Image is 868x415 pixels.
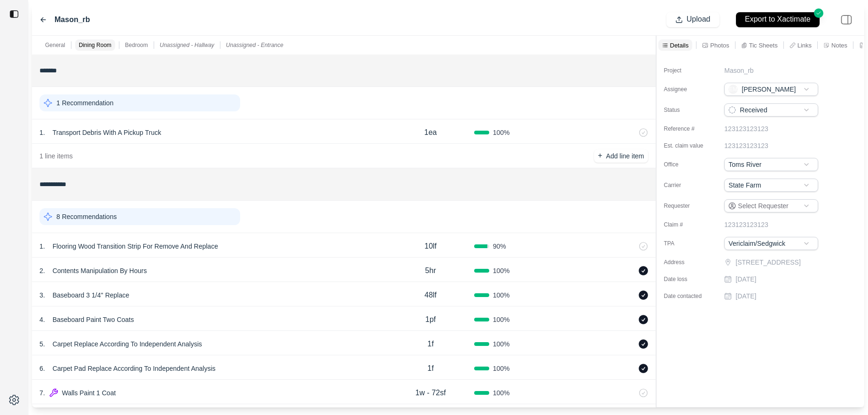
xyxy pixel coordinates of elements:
[493,128,510,137] span: 100 %
[56,212,117,221] p: 8 Recommendations
[428,338,434,350] p: 1f
[735,274,756,284] p: [DATE]
[39,290,45,300] p: 3 .
[425,265,436,276] p: 5hr
[49,240,222,253] p: Flooring Wood Transition Strip For Remove And Replace
[664,161,711,168] label: Office
[836,9,857,30] img: right-panel.svg
[831,41,847,49] p: Notes
[736,12,820,27] button: Export to Xactimate
[594,149,648,163] button: +Add line item
[39,339,45,349] p: 5 .
[55,14,90,25] label: Mason_rb
[664,240,711,247] label: TPA
[45,41,65,49] p: General
[664,106,711,114] label: Status
[493,388,510,398] span: 100 %
[49,289,133,302] p: Baseboard 3 1/4'' Replace
[727,8,829,31] button: Export to Xactimate
[424,127,437,138] p: 1ea
[39,151,73,161] p: 1 line items
[724,66,753,75] p: Mason_rb
[664,125,711,133] label: Reference #
[664,86,711,93] label: Assignee
[49,362,219,375] p: Carpet Pad Replace According To Independent Analysis
[798,41,812,49] p: Links
[493,364,510,373] span: 100 %
[39,266,45,275] p: 2 .
[724,141,768,150] p: 123123123123
[666,12,719,27] button: Upload
[39,128,45,137] p: 1 .
[664,202,711,210] label: Requester
[424,241,437,252] p: 10lf
[58,386,120,399] p: Walls Paint 1 Coat
[598,150,602,161] p: +
[493,290,510,300] span: 100 %
[735,258,820,267] p: [STREET_ADDRESS]
[735,291,756,301] p: [DATE]
[664,258,711,266] label: Address
[9,9,19,19] img: toggle sidebar
[49,313,138,326] p: Baseboard Paint Two Coats
[39,315,45,324] p: 4 .
[493,315,510,324] span: 100 %
[415,387,446,399] p: 1w - 72sf
[724,124,768,133] p: 123123123123
[664,292,711,300] label: Date contacted
[493,242,506,251] span: 90 %
[664,142,711,149] label: Est. claim value
[160,41,214,49] p: Unassigned - Hallway
[424,290,437,301] p: 48lf
[664,67,711,74] label: Project
[425,314,436,325] p: 1pf
[606,151,644,161] p: Add line item
[125,41,148,49] p: Bedroom
[56,98,113,108] p: 1 Recommendation
[710,41,729,49] p: Photos
[39,388,45,398] p: 7 .
[493,339,510,349] span: 100 %
[49,337,206,351] p: Carpet Replace According To Independent Analysis
[724,220,768,229] p: 123123123123
[745,14,811,25] p: Export to Xactimate
[49,264,151,277] p: Contents Manipulation By Hours
[39,364,45,373] p: 6 .
[670,41,689,49] p: Details
[687,14,711,25] p: Upload
[664,181,711,189] label: Carrier
[428,363,434,374] p: 1f
[749,41,778,49] p: Tic Sheets
[79,41,111,49] p: Dining Room
[664,275,711,283] label: Date loss
[39,242,45,251] p: 1 .
[493,266,510,275] span: 100 %
[49,126,165,139] p: Transport Debris With A Pickup Truck
[226,41,283,49] p: Unassigned - Entrance
[664,221,711,228] label: Claim #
